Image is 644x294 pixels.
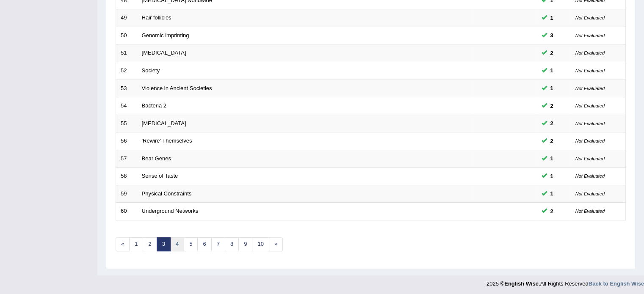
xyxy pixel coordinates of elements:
[116,203,137,220] td: 60
[142,137,192,144] a: 'Rewire' Themselves
[116,115,137,132] td: 55
[116,168,137,185] td: 58
[269,237,283,251] a: »
[142,173,178,179] a: Sense of Taste
[589,280,644,287] a: Back to English Wise
[547,119,557,128] span: You can still take this question
[575,121,605,126] small: Not Evaluated
[142,102,167,109] a: Bacteria 2
[116,237,130,251] a: «
[575,15,605,20] small: Not Evaluated
[184,237,198,251] a: 5
[547,31,557,40] span: You can still take this question
[575,173,605,179] small: Not Evaluated
[116,44,137,62] td: 51
[575,103,605,108] small: Not Evaluated
[486,275,644,288] div: 2025 © All Rights Reserved
[547,102,557,110] span: You can still take this question
[142,85,212,91] a: Violence in Ancient Societies
[547,154,557,163] span: You can still take this question
[547,14,557,22] span: You can still take this question
[252,237,269,251] a: 10
[575,209,605,214] small: Not Evaluated
[211,237,225,251] a: 7
[238,237,252,251] a: 9
[575,33,605,38] small: Not Evaluated
[575,191,605,196] small: Not Evaluated
[504,280,540,287] strong: English Wise.
[143,237,157,251] a: 2
[547,189,557,198] span: You can still take this question
[116,9,137,27] td: 49
[142,155,171,162] a: Bear Genes
[575,156,605,161] small: Not Evaluated
[547,137,557,146] span: You can still take this question
[547,66,557,75] span: You can still take this question
[142,208,199,214] a: Underground Networks
[157,237,171,251] a: 3
[116,62,137,80] td: 52
[129,237,143,251] a: 1
[116,185,137,203] td: 59
[197,237,211,251] a: 6
[575,50,605,55] small: Not Evaluated
[142,14,171,21] a: Hair follicles
[575,138,605,143] small: Not Evaluated
[575,68,605,73] small: Not Evaluated
[547,49,557,58] span: You can still take this question
[116,150,137,168] td: 57
[575,86,605,91] small: Not Evaluated
[142,67,160,74] a: Society
[547,172,557,181] span: You can still take this question
[116,97,137,115] td: 54
[547,207,557,216] span: You can still take this question
[142,49,186,56] a: [MEDICAL_DATA]
[170,237,184,251] a: 4
[116,132,137,150] td: 56
[142,190,192,197] a: Physical Constraints
[142,32,189,38] a: Genomic imprinting
[225,237,239,251] a: 8
[116,27,137,44] td: 50
[547,84,557,93] span: You can still take this question
[142,120,186,126] a: [MEDICAL_DATA]
[116,80,137,97] td: 53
